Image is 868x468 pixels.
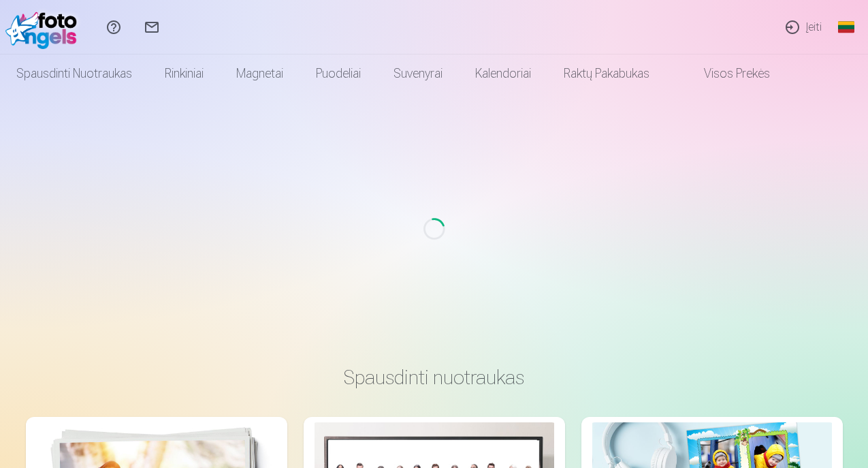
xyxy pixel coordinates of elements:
[300,54,377,93] a: Puodeliai
[377,54,459,93] a: Suvenyrai
[5,5,84,49] img: /fa2
[37,365,832,390] h3: Spausdinti nuotraukas
[459,54,547,93] a: Kalendoriai
[547,54,666,93] a: Raktų pakabukas
[666,54,786,93] a: Visos prekės
[220,54,300,93] a: Magnetai
[148,54,220,93] a: Rinkiniai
